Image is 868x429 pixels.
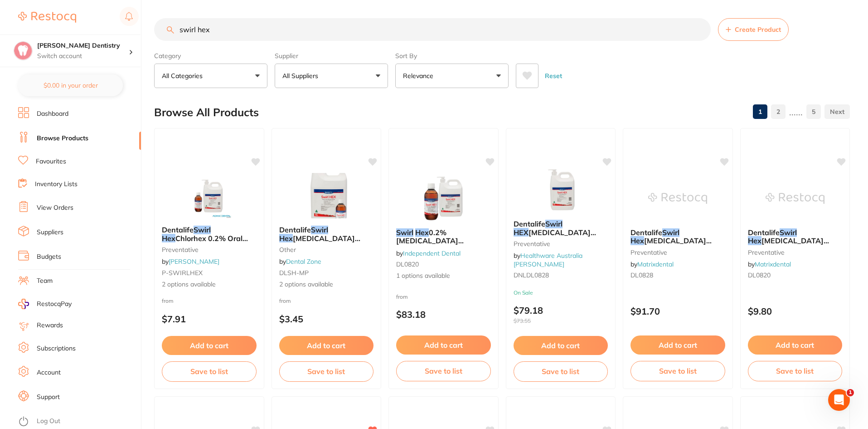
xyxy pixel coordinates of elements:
[162,226,257,242] b: Dentalife Swirl Hex Chlorhex 0.2% Oral Care Mouth Rinse
[37,344,76,353] a: Subscriptions
[154,52,267,60] label: Category
[514,290,608,296] small: On Sale
[37,393,60,402] a: Support
[630,260,674,268] span: by
[154,106,259,119] h2: Browse All Products
[735,26,781,33] span: Create Product
[648,176,707,221] img: Dentalife Swirl Hex Chlorhexidine 0.2% Rinse 5-litre
[162,257,219,266] span: by
[279,246,374,253] small: other
[748,236,829,253] span: [MEDICAL_DATA] 0.2% Rinse 200ml
[630,228,725,245] b: Dentalife Swirl Hex Chlorhexidine 0.2% Rinse 5-litre
[630,306,725,316] p: $91.70
[37,321,63,330] a: Rewards
[18,74,123,96] button: $0.00 in your order
[37,276,53,286] a: Team
[162,280,257,289] span: 2 options available
[755,260,791,268] a: Matrixdental
[162,225,194,234] span: Dentalife
[36,157,66,166] a: Favourites
[514,228,529,237] em: HEX
[662,228,679,237] em: Swirl
[14,42,32,60] img: Ashmore Dentistry
[828,389,850,411] iframe: Intercom live chat
[37,52,129,61] p: Switch account
[279,257,321,266] span: by
[542,64,565,88] button: Reset
[18,7,76,28] a: Restocq Logo
[414,176,473,221] img: Swirl Hex 0.2% Chlorhexidine Mouth Rinse
[396,293,408,300] span: from
[514,305,608,324] p: $79.18
[630,335,725,355] button: Add to cart
[748,228,843,245] b: Dentalife Swirl Hex Chlorhexidine 0.2% Rinse 200ml
[396,228,491,245] b: Swirl Hex 0.2% Chlorhexidine Mouth Rinse
[279,280,374,289] span: 2 options available
[279,225,311,234] span: Dentalife
[37,228,63,237] a: Suppliers
[162,336,257,355] button: Add to cart
[396,228,464,254] span: 0.2% [MEDICAL_DATA] [MEDICAL_DATA]
[415,228,429,237] em: Hex
[514,228,596,254] span: [MEDICAL_DATA] 0.2% Oral Care [MEDICAL_DATA] - 5L
[282,71,322,80] p: All Suppliers
[279,234,360,251] span: [MEDICAL_DATA] Digluconate 0.2% w/v
[194,225,211,234] em: Swirl
[162,361,257,381] button: Save to list
[154,18,711,41] input: Search Products
[748,306,843,316] p: $9.80
[37,203,73,212] a: View Orders
[162,246,257,253] small: preventative
[806,103,821,121] a: 5
[162,297,174,304] span: from
[514,240,608,247] small: Preventative
[311,225,328,234] em: Swirl
[37,368,61,377] a: Account
[154,64,267,88] button: All Categories
[514,251,582,268] a: Healthware Australia [PERSON_NAME]
[630,228,662,237] span: Dentalife
[789,107,803,117] p: ......
[162,71,206,80] p: All Categories
[531,167,590,212] img: Dentalife Swirl HEX Chlorhexidine 0.2% Oral Care mouth rinse - 5L
[630,271,653,279] span: DL0828
[514,271,549,279] span: DNLDL0828
[514,251,582,268] span: by
[37,109,68,118] a: Dashboard
[37,300,72,309] span: RestocqPay
[297,173,356,218] img: Dentalife Swirl Hex Chlorhexidine Digluconate 0.2% w/v
[279,234,293,243] em: Hex
[395,52,509,60] label: Sort By
[18,299,29,309] img: RestocqPay
[748,271,771,279] span: DL0820
[279,336,374,355] button: Add to cart
[396,249,461,257] span: by
[275,52,388,60] label: Supplier
[403,71,437,80] p: Relevance
[847,389,854,396] span: 1
[396,361,491,381] button: Save to list
[771,103,786,121] a: 2
[514,361,608,381] button: Save to list
[37,417,60,426] a: Log Out
[37,41,129,50] h4: Ashmore Dentistry
[718,18,789,41] button: Create Product
[748,260,791,268] span: by
[179,173,238,218] img: Dentalife Swirl Hex Chlorhex 0.2% Oral Care Mouth Rinse
[514,220,608,237] b: Dentalife Swirl HEX Chlorhexidine 0.2% Oral Care mouth rinse - 5L
[545,219,563,228] em: Swirl
[780,228,797,237] em: Swirl
[279,297,291,304] span: from
[35,180,78,189] a: Inventory Lists
[279,314,374,324] p: $3.45
[396,228,413,237] em: Swirl
[279,361,374,381] button: Save to list
[630,249,725,256] small: preventative
[748,335,843,355] button: Add to cart
[286,257,321,266] a: Dental Zone
[748,361,843,381] button: Save to list
[514,219,545,228] span: Dentalife
[514,336,608,355] button: Add to cart
[748,228,780,237] span: Dentalife
[162,269,203,277] span: P-SWIRLHEX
